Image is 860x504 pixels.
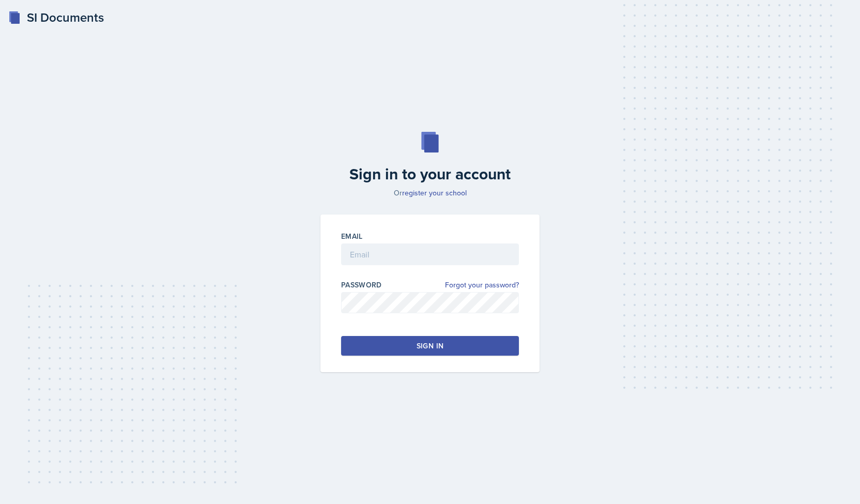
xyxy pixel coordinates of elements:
[341,243,519,265] input: Email
[402,188,467,198] a: register your school
[341,231,363,241] label: Email
[445,280,519,291] a: Forgot your password?
[314,188,546,198] p: Or
[8,8,104,27] a: SI Documents
[314,165,546,184] h2: Sign in to your account
[341,336,519,356] button: Sign in
[341,280,382,290] label: Password
[417,341,443,351] div: Sign in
